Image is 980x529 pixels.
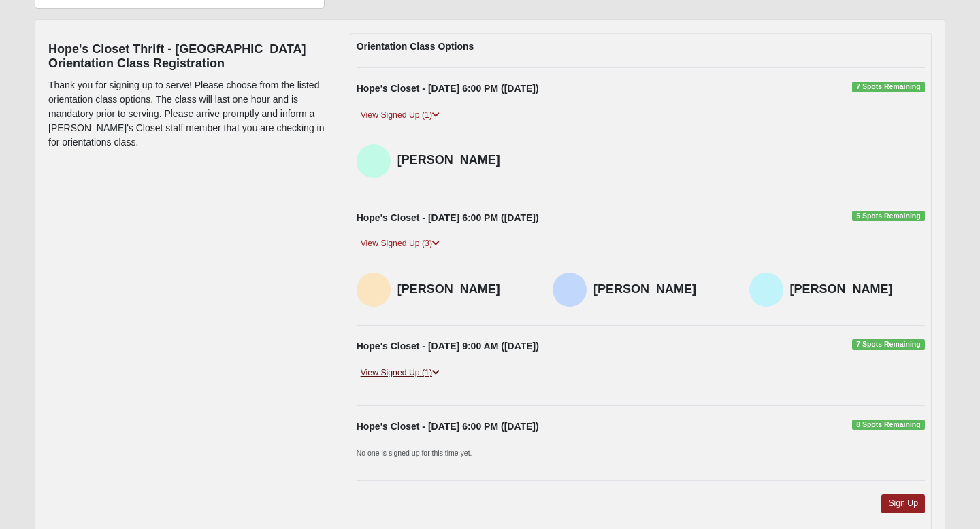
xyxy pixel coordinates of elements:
[790,282,925,297] h4: [PERSON_NAME]
[357,341,539,352] strong: Hope's Closet - [DATE] 9:00 AM ([DATE])
[593,282,728,297] h4: [PERSON_NAME]
[357,366,444,380] a: View Signed Up (1)
[881,494,925,513] a: Sign Up
[749,273,783,307] img: Reynaldo Gonzalez
[553,273,587,307] img: Aaliyah Lewis
[357,212,539,223] strong: Hope's Closet - [DATE] 6:00 PM ([DATE])
[357,144,391,178] img: Mehran Bayat
[357,273,391,307] img: Natalie Dostert
[852,420,925,430] span: 8 Spots Remaining
[397,282,532,297] h4: [PERSON_NAME]
[48,42,329,71] h4: Hope's Closet Thrift - [GEOGRAPHIC_DATA] Orientation Class Registration
[357,108,444,122] a: View Signed Up (1)
[357,41,474,52] strong: Orientation Class Options
[357,449,472,457] small: No one is signed up for this time yet.
[48,78,329,150] p: Thank you for signing up to serve! Please choose from the listed orientation class options. The c...
[397,153,532,168] h4: [PERSON_NAME]
[357,237,444,251] a: View Signed Up (3)
[852,82,925,92] span: 7 Spots Remaining
[852,339,925,350] span: 7 Spots Remaining
[357,421,539,432] strong: Hope's Closet - [DATE] 6:00 PM ([DATE])
[357,83,539,94] strong: Hope's Closet - [DATE] 6:00 PM ([DATE])
[852,211,925,222] span: 5 Spots Remaining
